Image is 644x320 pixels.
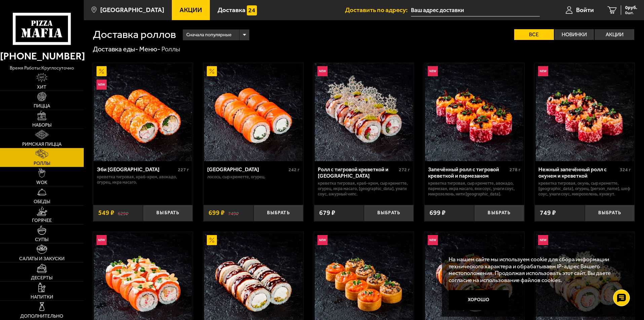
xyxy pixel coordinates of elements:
[625,11,637,15] span: 0 шт.
[428,66,438,76] img: Новинка
[37,85,46,90] span: Хит
[535,63,635,161] a: НовинкаНежный запечённый ролл с окунем и креветкой
[474,205,524,221] button: Выбрать
[207,174,300,180] p: лосось, Сыр креметте, огурец.
[207,235,217,245] img: Акционный
[428,181,521,197] p: креветка тигровая, Сыр креметте, авокадо, пармезан, икра масаго, яки соус, унаги соус, микрозелен...
[203,63,303,161] a: АкционныйФиладельфия
[576,7,594,13] span: Войти
[31,276,52,280] span: Десерты
[97,235,107,245] img: Новинка
[34,161,50,166] span: Роллы
[538,66,548,76] img: Новинка
[19,257,65,261] span: Салаты и закуски
[34,199,50,204] span: Обеды
[509,167,521,173] span: 278 г
[143,205,193,221] button: Выбрать
[555,29,594,40] label: Новинки
[345,7,411,13] span: Доставить по адресу:
[20,314,63,319] span: Дополнительно
[317,235,328,245] img: Новинка
[97,66,107,76] img: Акционный
[97,166,177,173] div: Эби [GEOGRAPHIC_DATA]
[97,174,189,185] p: креветка тигровая, краб-крем, авокадо, огурец, икра масаго.
[540,210,556,216] span: 749 ₽
[449,290,509,310] button: Хорошо
[93,45,138,53] a: Доставка еды-
[93,29,176,40] h1: Доставка роллов
[399,167,410,173] span: 272 г
[620,167,631,173] span: 324 г
[514,29,554,40] label: Все
[364,205,414,221] button: Выбрать
[411,4,540,16] input: Ваш адрес доставки
[428,166,508,179] div: Запечённый ролл с тигровой креветкой и пармезаном
[118,210,128,216] s: 629 ₽
[228,210,239,216] s: 749 ₽
[595,29,634,40] label: Акции
[319,210,335,216] span: 679 ₽
[538,181,631,197] p: креветка тигровая, окунь, Сыр креметте, [GEOGRAPHIC_DATA], огурец, [PERSON_NAME], шеф соус, унаги...
[32,218,52,223] span: Горячее
[94,63,192,161] img: Эби Калифорния
[139,45,160,53] a: Меню-
[536,63,634,161] img: Нежный запечённый ролл с окунем и креветкой
[161,45,180,54] div: Роллы
[204,63,302,161] img: Филадельфия
[180,7,202,13] span: Акции
[178,167,189,173] span: 227 г
[449,256,624,284] p: На нашем сайте мы используем cookie для сбора информации технического характера и обрабатываем IP...
[425,63,523,161] img: Запечённый ролл с тигровой креветкой и пармезаном
[97,80,107,90] img: Новинка
[218,7,245,13] span: Доставка
[625,5,637,10] span: 0 руб.
[31,295,53,300] span: Напитки
[209,210,225,216] span: 699 ₽
[317,66,328,76] img: Новинка
[314,63,414,161] a: НовинкаРолл с тигровой креветкой и Гуакамоле
[318,181,410,197] p: креветка тигровая, краб-крем, Сыр креметте, огурец, икра масаго, [GEOGRAPHIC_DATA], унаги соус, а...
[22,142,62,147] span: Римская пицца
[34,104,50,108] span: Пицца
[254,205,303,221] button: Выбрать
[35,237,48,242] span: Супы
[429,210,446,216] span: 699 ₽
[318,166,397,179] div: Ролл с тигровой креветкой и [GEOGRAPHIC_DATA]
[424,63,524,161] a: НовинкаЗапечённый ролл с тигровой креветкой и пармезаном
[247,5,257,15] img: 15daf4d41897b9f0e9f617042186c801.svg
[428,235,438,245] img: Новинка
[186,29,231,41] span: Сначала популярные
[98,210,114,216] span: 549 ₽
[585,205,635,221] button: Выбрать
[538,235,548,245] img: Новинка
[207,166,287,173] div: [GEOGRAPHIC_DATA]
[538,166,618,179] div: Нежный запечённый ролл с окунем и креветкой
[93,63,193,161] a: АкционныйНовинкаЭби Калифорния
[36,180,47,185] span: WOK
[32,123,51,128] span: Наборы
[100,7,164,13] span: [GEOGRAPHIC_DATA]
[315,63,413,161] img: Ролл с тигровой креветкой и Гуакамоле
[289,167,300,173] span: 242 г
[207,66,217,76] img: Акционный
